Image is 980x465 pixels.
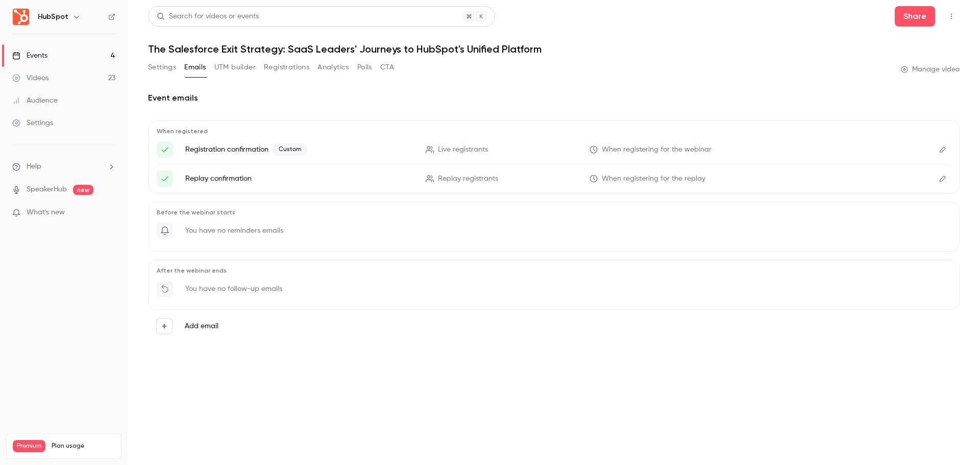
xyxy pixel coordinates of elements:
a: Manage video [901,64,960,75]
li: Here's your access link to {{ event_name }}! [157,141,951,158]
label: Add email [185,321,218,331]
button: Registrations [264,59,309,76]
span: Plan usage [52,442,115,450]
div: Events [12,51,47,61]
button: Share [895,6,935,27]
p: Replay confirmation [185,174,413,184]
span: When registering for the replay [602,174,705,184]
div: Search for videos or events [157,11,259,22]
span: When registering for the webinar [602,144,712,155]
h2: Event emails [148,92,960,104]
span: What's new [27,207,65,218]
li: Here's your access link to {{ event_name }}! [157,170,951,187]
img: HubSpot [13,9,29,25]
p: You have no reminders emails [185,226,283,236]
button: Analytics [317,59,349,76]
span: new [73,185,93,195]
p: When registered [157,127,951,135]
div: Audience [12,95,58,106]
button: CTA [380,59,394,76]
p: Before the webinar starts [157,208,951,216]
button: Polls [357,59,372,76]
p: After the webinar ends [157,266,951,275]
div: Videos [12,73,48,83]
a: SpeakerHub [27,184,67,195]
li: help-dropdown-opener [12,161,115,172]
span: Replay registrants [438,174,498,184]
button: Edit [935,141,951,158]
button: Emails [184,59,206,76]
span: Premium [13,440,45,452]
p: Registration confirmation [185,143,413,156]
h1: The Salesforce Exit Strategy: SaaS Leaders' Journeys to HubSpot's Unified Platform [148,43,960,55]
span: Custom [273,143,307,156]
span: Live registrants [438,144,488,155]
h6: HubSpot [38,12,68,22]
span: Help [27,161,41,172]
button: Settings [148,59,176,76]
button: Edit [935,170,951,187]
div: Settings [12,118,53,128]
iframe: Noticeable Trigger [103,208,115,217]
button: UTM builder [214,59,256,76]
p: You have no follow-up emails [185,284,282,294]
